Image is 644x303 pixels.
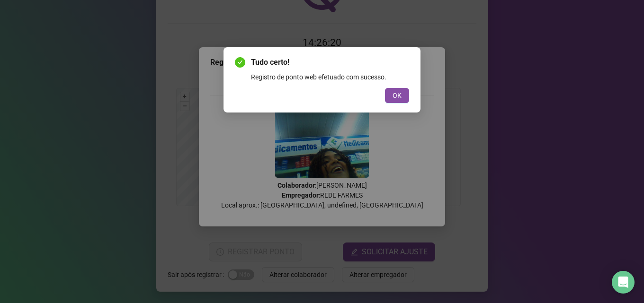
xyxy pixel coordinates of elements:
div: Open Intercom Messenger [612,271,635,294]
button: OK [385,88,409,103]
span: check-circle [235,57,245,68]
span: Tudo certo! [251,57,409,68]
div: Registro de ponto web efetuado com sucesso. [251,72,409,82]
span: OK [393,90,402,101]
